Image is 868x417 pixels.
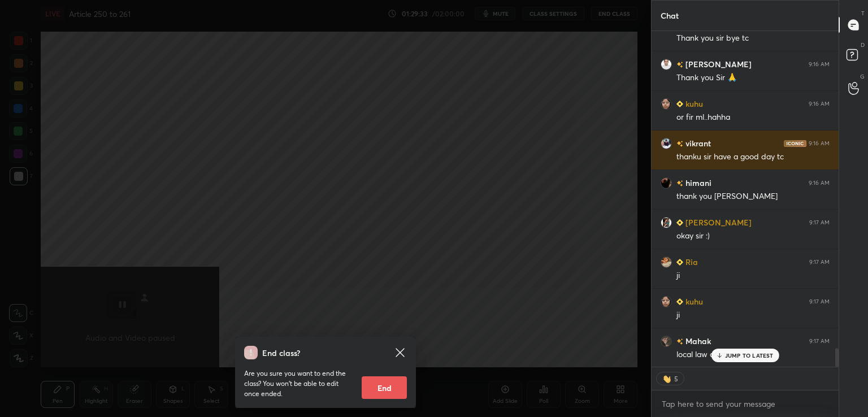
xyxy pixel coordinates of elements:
[676,151,830,163] div: thanku sir have a good day tc
[661,138,672,149] img: 6f024d0b520a42ae9cc1babab3a4949a.jpg
[676,62,683,68] img: no-rating-badge.077c3623.svg
[676,191,830,202] div: thank you [PERSON_NAME]
[676,72,830,84] div: Thank you Sir 🙏
[244,368,353,399] p: Are you sure you want to end the class? You won’t be able to edit once ended.
[652,31,839,367] div: grid
[676,101,683,107] img: Learner_Badge_beginner_1_8b307cf2a0.svg
[676,298,683,305] img: Learner_Badge_beginner_1_8b307cf2a0.svg
[809,338,830,345] div: 9:17 AM
[661,98,672,110] img: 508ea7dea493476aadc57345d5cd8bfd.jpg
[676,33,830,44] div: Thank you sir bye tc
[676,231,830,242] div: okay sir :)
[362,376,407,399] button: End
[683,256,698,268] h6: Ria
[661,217,672,228] img: e11e111af39644149795f588cb307adf.jpg
[676,180,683,186] img: no-rating-badge.077c3623.svg
[683,137,711,149] h6: vikrant
[809,180,830,186] div: 9:16 AM
[809,298,830,305] div: 9:17 AM
[683,58,752,70] h6: [PERSON_NAME]
[676,112,830,123] div: or fir ml..hahha
[683,296,703,307] h6: kuhu
[784,140,806,147] img: iconic-dark.1390631f.png
[809,259,830,266] div: 9:17 AM
[661,177,672,189] img: 86f40a8f690644bea5ae40abdca79f3d.jpg
[676,259,683,266] img: Learner_Badge_beginner_1_8b307cf2a0.svg
[661,336,672,347] img: c6948b4914544d7dbeddbd7d3c70e643.jpg
[652,1,688,31] p: Chat
[661,296,672,307] img: 508ea7dea493476aadc57345d5cd8bfd.jpg
[674,374,678,383] div: 5
[661,257,672,268] img: 9c49796db0424d3e93502d3a13e5df49.jpg
[725,352,774,359] p: JUMP TO LATEST
[676,141,683,147] img: no-rating-badge.077c3623.svg
[676,310,830,321] div: ji
[676,270,830,281] div: ji
[683,335,711,347] h6: Mahak
[683,98,703,110] h6: kuhu
[809,140,830,147] div: 9:16 AM
[676,219,683,226] img: Learner_Badge_beginner_1_8b307cf2a0.svg
[661,59,672,70] img: aa1d26c8caad433bbd90185a5930069e.jpg
[809,101,830,107] div: 9:16 AM
[676,349,830,360] div: local law cg ke
[809,61,830,68] div: 9:16 AM
[860,72,865,81] p: G
[683,177,711,189] h6: himani
[861,41,865,49] p: D
[861,9,865,18] p: T
[809,219,830,226] div: 9:17 AM
[683,216,752,228] h6: [PERSON_NAME]
[662,373,674,384] img: waving_hand.png
[262,347,300,359] h4: End class?
[676,338,683,345] img: no-rating-badge.077c3623.svg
